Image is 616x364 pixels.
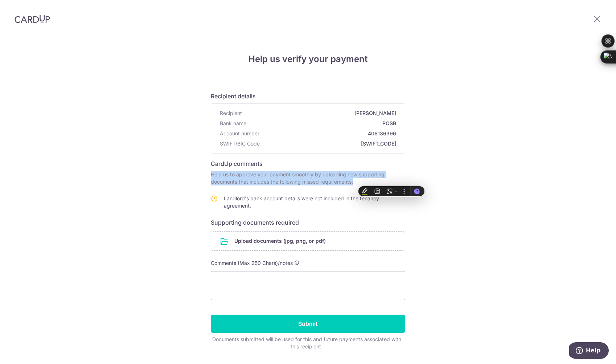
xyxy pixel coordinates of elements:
[211,171,405,185] p: Help us to approve your payment smoothly by uploading new supporting documents that includes the ...
[211,218,405,227] h6: Supporting documents required
[220,110,242,117] span: Recipient
[263,140,396,147] span: [SWIFT_CODE]
[224,195,379,209] span: Landlord's bank account details were not included in the tenancy agreement.
[211,315,405,333] input: Submit
[211,231,405,251] div: Upload documents (jpg, png, or pdf)
[220,120,246,127] span: Bank name
[211,159,405,168] h6: CardUp comments
[569,342,609,360] iframe: Opens a widget where you can find more information
[249,120,396,127] span: POSB
[245,110,396,117] span: [PERSON_NAME]
[211,53,405,66] h4: Help us verify your payment
[220,140,260,147] span: SWIFT/BIC Code
[211,92,405,101] h6: Recipient details
[15,15,50,23] img: CardUp
[220,130,259,137] span: Account number
[211,336,402,350] div: Documents submitted will be used for this and future payments associated with this recipient.
[262,130,396,137] span: 406136396
[211,260,293,266] span: Comments (Max 250 Chars)/notes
